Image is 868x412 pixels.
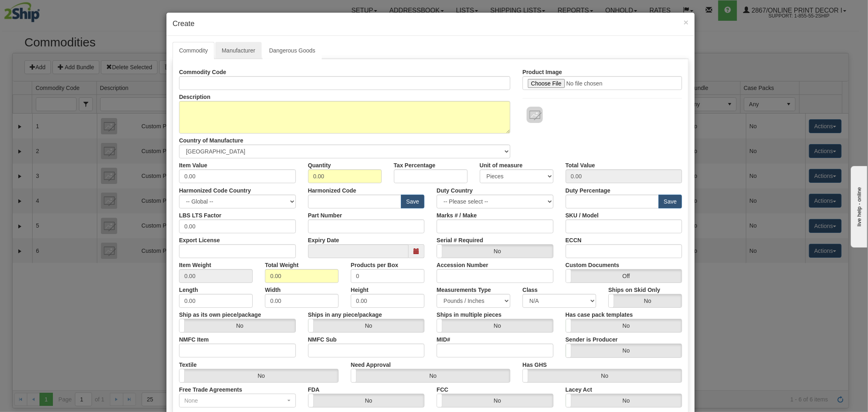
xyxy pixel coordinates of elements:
label: Lacey Act [566,383,593,394]
label: Product Image [523,65,562,76]
label: Accession Number [437,258,488,269]
label: Sender is Producer [566,333,618,344]
label: Marks # / Make [437,208,477,219]
label: Expiry Date [308,233,339,244]
a: Commodity [173,42,214,59]
label: No [437,245,553,258]
label: LBS LTS Factor [179,208,221,219]
button: Save [401,195,424,208]
label: SKU / Model [566,208,599,219]
label: Free Trade Agreements [179,383,242,394]
label: FCC [437,383,448,394]
button: Close [684,18,689,26]
label: No [523,369,682,382]
label: Has GHS [523,358,547,369]
label: MID# [437,333,450,344]
label: No [351,369,510,382]
label: No [308,394,424,407]
label: Textile [179,358,197,369]
a: Manufacturer [215,42,262,59]
label: Products per Box [351,258,398,269]
label: Harmonized Code [308,184,356,195]
button: None [179,394,296,408]
div: live help - online [6,7,75,13]
h4: Create [173,19,689,29]
label: No [437,319,553,332]
label: Class [523,283,538,294]
label: Ship as its own piece/package [179,308,261,319]
label: ECCN [566,233,582,244]
label: Custom Documents [566,258,619,269]
label: Part Number [308,208,342,219]
label: No [437,394,553,407]
label: Measurements Type [437,283,491,294]
label: Harmonized Code Country [179,184,251,195]
label: Serial # Required [437,233,483,244]
label: No [566,344,682,357]
label: Total Weight [265,258,299,269]
label: Need Approval [351,358,391,369]
label: Height [351,283,369,294]
label: Commodity Code [179,65,226,76]
label: NMFC Item [179,333,209,344]
label: Item Weight [179,258,211,269]
label: Description [179,90,210,101]
label: Item Value [179,158,207,169]
label: Ships in any piece/package [308,308,382,319]
div: None [184,397,286,405]
iframe: chat widget [849,164,867,248]
label: Tax Percentage [394,158,435,169]
label: Quantity [308,158,331,169]
label: No [179,369,338,382]
label: Off [566,270,682,283]
label: Duty Country [437,184,473,195]
label: Duty Percentage [566,184,610,195]
label: No [566,319,682,332]
label: Total Value [566,158,595,169]
label: Has case pack templates [566,308,633,319]
label: No [609,294,682,307]
label: Country of Manufacture [179,134,243,145]
label: No [179,319,295,332]
label: Length [179,283,198,294]
img: 8DAB37Fk3hKpn3AAAAAElFTkSuQmCC [527,107,543,123]
label: Width [265,283,281,294]
label: NMFC Sub [308,333,337,344]
label: Unit of measure [480,158,523,169]
label: FDA [308,383,320,394]
label: Ships in multiple pieces [437,308,501,319]
button: Save [658,195,682,208]
label: Ships on Skid Only [608,283,660,294]
span: × [684,18,689,27]
label: No [308,319,424,332]
label: No [566,394,682,407]
a: Dangerous Goods [262,42,322,59]
label: Export License [179,233,220,244]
